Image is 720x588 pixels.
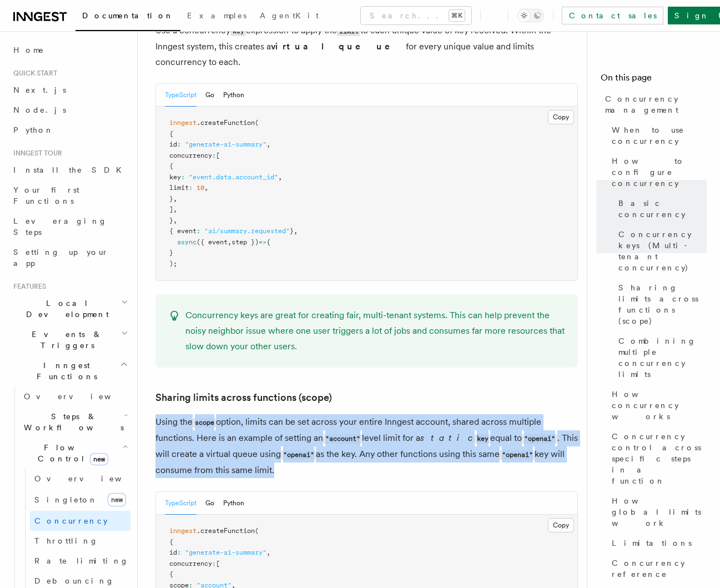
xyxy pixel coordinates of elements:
[177,549,181,556] span: :
[9,293,130,324] button: Local Development
[601,71,707,89] h4: On this page
[9,298,121,320] span: Local Development
[607,553,707,584] a: Concurrency reference
[517,9,544,22] button: Toggle dark mode
[266,549,270,556] span: ,
[19,406,130,438] button: Steps & Workflows
[90,453,108,465] span: new
[9,120,130,140] a: Python
[522,434,557,444] code: "openai"
[614,193,707,224] a: Basic concurrency
[13,105,66,114] span: Node.js
[9,329,121,351] span: Events & Triggers
[177,140,181,148] span: :
[9,149,62,158] span: Inngest tour
[9,242,130,273] a: Setting up your app
[155,414,578,478] p: Using the option, limits can be set across your entire Inngest account, shared across multiple fu...
[108,493,126,506] span: new
[605,93,707,115] span: Concurrency management
[24,392,138,401] span: Overview
[169,162,173,170] span: {
[9,360,120,382] span: Inngest Functions
[9,100,130,120] a: Node.js
[323,434,362,444] code: "account"
[181,173,185,181] span: :
[618,198,707,220] span: Basic concurrency
[9,282,46,291] span: Features
[260,11,319,20] span: AgentKit
[13,217,107,237] span: Leveraging Steps
[204,184,208,192] span: ,
[231,238,259,246] span: step })
[9,355,130,386] button: Inngest Functions
[618,282,707,326] span: Sharing limits across functions (scope)
[204,227,290,235] span: "ai/summary.requested"
[562,7,663,24] a: Contact sales
[197,227,200,235] span: :
[169,227,197,235] span: { event
[169,527,197,535] span: inngest
[601,89,707,120] a: Concurrency management
[169,195,173,203] span: }
[13,185,79,205] span: Your first Functions
[169,217,173,224] span: }
[169,119,197,127] span: inngest
[185,140,266,148] span: "generate-ai-summary"
[169,152,212,159] span: concurrency
[449,10,465,21] kbd: ⌘K
[216,560,220,567] span: [
[155,390,332,405] a: Sharing limits across functions (scope)
[212,152,216,159] span: :
[197,184,204,192] span: 10
[607,384,707,426] a: How concurrency works
[290,227,294,235] span: }
[169,570,173,578] span: {
[169,173,181,181] span: key
[607,426,707,491] a: Concurrency control across specific steps in a function
[34,474,149,483] span: Overview
[9,160,130,180] a: Install the SDK
[34,536,98,545] span: Throttling
[612,557,707,580] span: Concurrency reference
[169,549,177,556] span: id
[34,576,114,585] span: Debouncing
[34,495,98,504] span: Singleton
[75,3,180,31] a: Documentation
[281,450,316,460] code: "openai"
[155,23,578,70] p: Use a concurrency expression to apply the to each unique value of key received. Within the Innges...
[500,450,535,460] code: "openai"
[612,537,692,549] span: Limitations
[34,516,108,525] span: Concurrency
[9,324,130,355] button: Events & Triggers
[169,560,212,567] span: concurrency
[169,260,177,268] span: );
[266,140,270,148] span: ,
[614,224,707,278] a: Concurrency keys (Multi-tenant concurrency)
[475,434,490,444] code: key
[187,11,246,20] span: Examples
[13,248,109,268] span: Setting up your app
[618,229,707,273] span: Concurrency keys (Multi-tenant concurrency)
[13,44,44,56] span: Home
[228,238,231,246] span: ,
[165,492,197,515] button: TypeScript
[189,184,193,192] span: :
[253,3,325,30] a: AgentKit
[173,217,177,224] span: ,
[548,518,574,532] button: Copy
[30,531,130,551] a: Throttling
[19,438,130,469] button: Flow Controlnew
[9,180,130,211] a: Your first Functions
[185,308,565,354] p: Concurrency keys are great for creating fair, multi-tenant systems. This can help prevent the noi...
[612,155,707,189] span: How to configure concurrency
[212,560,216,567] span: :
[180,3,253,30] a: Examples
[82,11,174,20] span: Documentation
[189,173,278,181] span: "event.data.account_id"
[278,173,282,181] span: ,
[548,110,574,124] button: Copy
[607,491,707,533] a: How global limits work
[30,511,130,531] a: Concurrency
[197,119,255,127] span: .createFunction
[19,411,124,433] span: Steps & Workflows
